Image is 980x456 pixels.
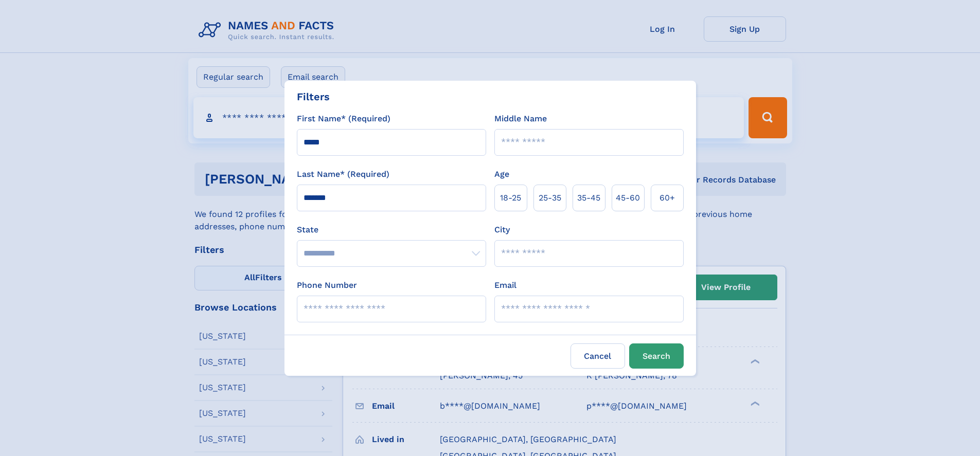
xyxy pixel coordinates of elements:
[616,192,640,204] span: 45‑60
[494,224,510,236] label: City
[494,113,547,125] label: Middle Name
[577,192,600,204] span: 35‑45
[571,343,625,369] label: Cancel
[494,279,516,291] label: Email
[660,192,675,204] span: 60+
[297,113,390,125] label: First Name* (Required)
[297,89,330,104] div: Filters
[297,224,486,236] label: State
[297,279,357,291] label: Phone Number
[297,168,389,180] label: Last Name* (Required)
[629,343,684,369] button: Search
[539,192,561,204] span: 25‑35
[494,168,509,180] label: Age
[500,192,521,204] span: 18‑25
